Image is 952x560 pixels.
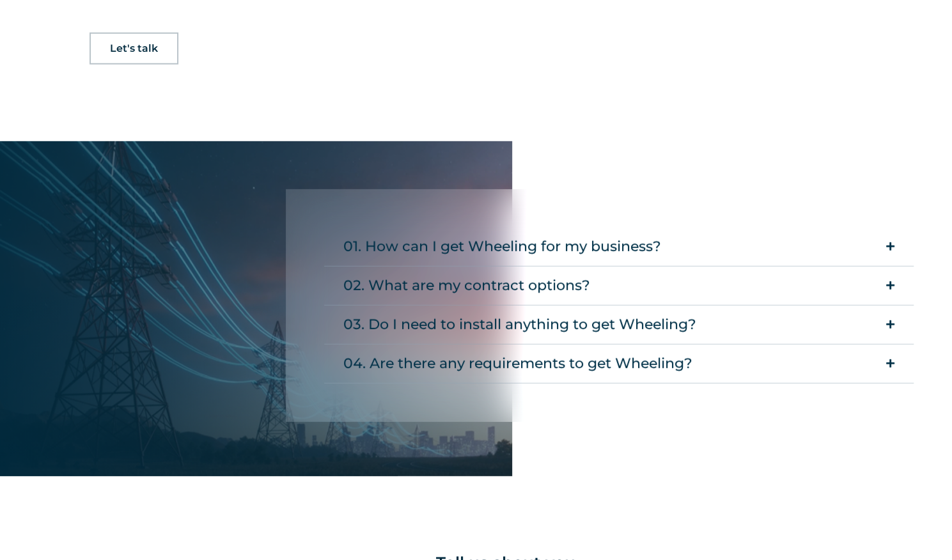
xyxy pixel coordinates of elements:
span: Let's talk [110,43,158,54]
div: 02. What are my contract options? [343,273,590,299]
div: 04. Are there any requirements to get Wheeling? [343,351,692,377]
a: Let's talk [90,33,178,65]
summary: 03. Do I need to install anything to get Wheeling? [324,306,914,345]
summary: 02. What are my contract options? [324,267,914,306]
div: 01. How can I get Wheeling for my business? [343,234,661,260]
summary: 01. How can I get Wheeling for my business? [324,228,914,267]
div: 03. Do I need to install anything to get Wheeling? [343,312,696,338]
div: Accordion. Open links with Enter or Space, close with Escape, and navigate with Arrow Keys [324,228,914,384]
summary: 04. Are there any requirements to get Wheeling? [324,345,914,384]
